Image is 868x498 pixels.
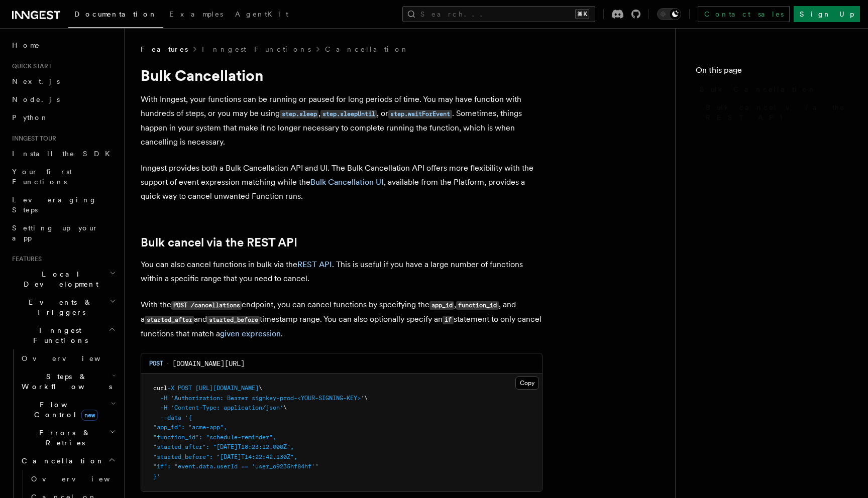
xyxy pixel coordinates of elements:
kbd: ⌘K [575,9,589,19]
a: step.waitForEvent [388,108,452,118]
span: [URL][DOMAIN_NAME] [195,385,259,392]
h4: On this page [696,64,848,80]
a: Inngest Functions [202,44,311,54]
a: Home [8,36,118,54]
span: user_o9235hf84hf [255,463,311,470]
span: --data [160,414,181,421]
button: Errors & Retries [18,424,118,452]
span: [DOMAIN_NAME][URL] [172,358,245,368]
span: "if": "event.data.userId == ' [153,463,255,470]
a: Overview [27,470,118,488]
button: Local Development [8,265,118,293]
a: Bulk Cancellation UI [310,177,384,187]
button: Search...⌘K [402,6,595,22]
span: -H [160,395,167,402]
span: 'Authorization: Bearer signkey-prod-<YOUR-SIGNING-KEY>' [171,395,364,402]
code: POST /cancellations [171,301,242,310]
a: AgentKit [229,3,294,27]
code: app_id [429,301,454,310]
span: \ [364,395,368,402]
span: Python [12,113,49,121]
span: Features [141,44,188,54]
span: Inngest Functions [8,325,108,345]
span: AgentKit [235,10,288,18]
span: Steps & Workflows [18,371,112,392]
a: Bulk Cancellation [696,80,848,98]
a: step.sleepUntil [320,108,377,118]
a: step.sleep [280,108,318,118]
a: Python [8,108,118,127]
p: With the endpoint, you can cancel functions by specifying the , , and a and timestamp range. You ... [141,298,542,341]
span: Bulk Cancellation [700,84,816,94]
a: Next.js [8,72,118,90]
span: Node.js [12,95,60,103]
button: Copy [515,377,539,390]
a: Documentation [68,3,163,28]
span: "started_before": "[DATE]T14:22:42.130Z", [153,453,297,460]
code: if [443,316,453,324]
span: "app_id": "acme-app", [153,424,227,431]
code: step.waitForEvent [388,110,452,118]
p: You can also cancel functions in bulk via the . This is useful if you have a large number of func... [141,258,542,286]
button: Events & Triggers [8,293,118,321]
span: Events & Triggers [8,297,110,317]
a: Cancellation [325,44,409,54]
span: Leveraging Steps [12,196,97,214]
span: '{ [185,414,192,421]
span: curl [153,385,167,392]
span: "started_after": "[DATE]T18:23:12.000Z", [153,443,294,450]
a: Contact sales [698,6,790,22]
a: Examples [163,3,229,27]
span: -H [160,404,167,411]
span: Local Development [8,269,110,289]
span: Overview [31,475,135,483]
a: Overview [18,349,118,367]
span: Flow Control [18,400,111,420]
span: Cancellation [18,456,104,466]
span: Home [12,40,40,50]
span: Overview [22,354,125,362]
span: }' [153,473,160,480]
a: Node.js [8,90,118,108]
span: Errors & Retries [18,428,109,448]
a: Bulk cancel via the REST API [141,235,297,250]
span: POST [178,385,192,392]
p: With Inngest, your functions can be running or paused for long periods of time. You may have func... [141,92,542,149]
p: Inngest provides both a Bulk Cancellation API and UI. The Bulk Cancellation API offers more flexi... [141,161,542,203]
button: Inngest Functions [8,321,118,349]
a: Sign Up [794,6,860,22]
button: Steps & Workflows [18,367,118,396]
a: Install the SDK [8,145,118,163]
code: function_id [456,301,498,310]
code: step.sleep [280,110,318,118]
a: Leveraging Steps [8,191,118,219]
span: \ [283,404,287,411]
span: Next.js [12,77,60,85]
a: Your first Functions [8,163,118,191]
span: Documentation [74,10,157,18]
button: Cancellation [18,452,118,470]
button: Toggle dark mode [657,8,681,20]
span: -X [167,385,174,392]
span: 'Content-Type: application/json' [171,404,283,411]
a: Bulk cancel via the REST API [702,98,848,127]
span: "function_id": "schedule-reminder", [153,434,276,441]
h1: Bulk Cancellation [141,66,542,84]
a: given expression [220,329,281,338]
span: Inngest tour [8,135,56,143]
a: REST API [297,260,332,269]
span: '" [311,463,318,470]
span: Examples [169,10,223,18]
span: \ [259,385,262,392]
span: Bulk cancel via the REST API [706,102,848,122]
a: Setting up your app [8,219,118,247]
span: Features [8,255,42,263]
span: Setting up your app [12,224,98,242]
span: Quick start [8,62,52,70]
code: started_after [145,316,194,324]
span: new [81,410,98,421]
code: step.sleepUntil [320,110,377,118]
button: Flow Controlnew [18,396,118,424]
span: Install the SDK [12,150,116,158]
code: started_before [207,316,260,324]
